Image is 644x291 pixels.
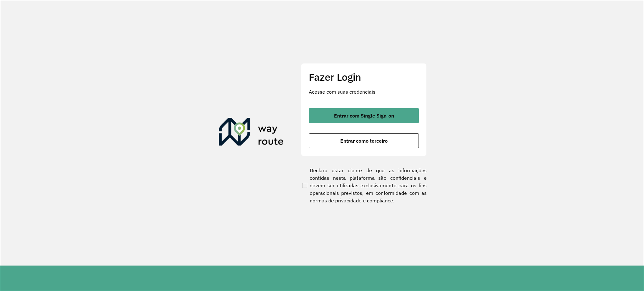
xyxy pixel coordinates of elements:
p: Acesse com suas credenciais [309,88,419,96]
span: Entrar como terceiro [340,138,388,143]
span: Entrar com Single Sign-on [334,113,394,118]
button: button [309,108,419,123]
button: button [309,133,419,148]
img: Roteirizador AmbevTech [219,118,284,148]
label: Declaro estar ciente de que as informações contidas nesta plataforma são confidenciais e devem se... [301,167,427,204]
h2: Fazer Login [309,71,419,83]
